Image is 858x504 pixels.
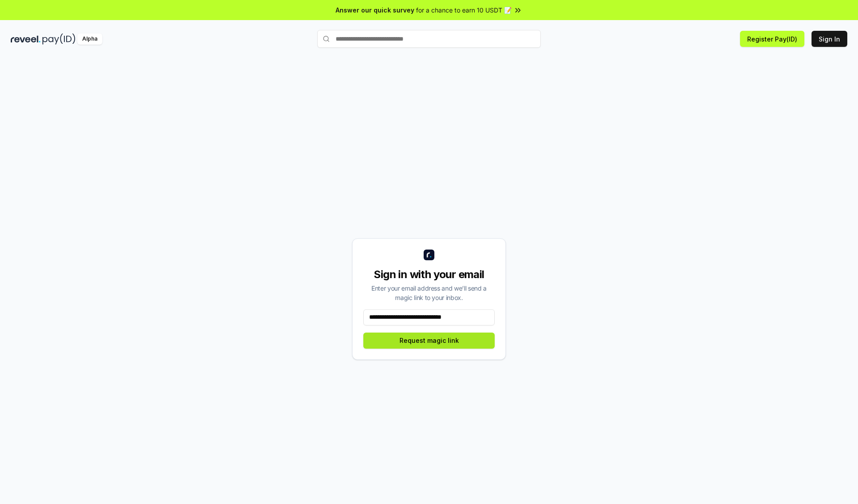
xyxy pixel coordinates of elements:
div: Alpha [77,33,102,45]
span: Answer our quick survey [336,5,414,15]
button: Sign In [812,31,847,47]
div: Enter your email address and we’ll send a magic link to your inbox. [363,283,495,302]
button: Register Pay(ID) [740,31,804,47]
img: reveel_dark [11,33,41,45]
div: Sign in with your email [363,267,495,282]
img: logo_small [424,250,434,260]
img: pay_id [42,33,76,45]
button: Request magic link [363,333,495,349]
span: for a chance to earn 10 USDT 📝 [416,5,512,15]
